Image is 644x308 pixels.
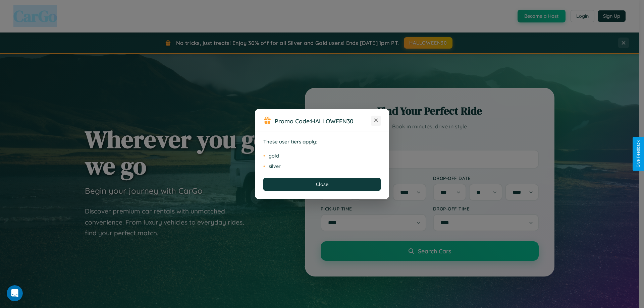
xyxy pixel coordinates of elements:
[275,117,371,125] h3: Promo Code:
[263,138,317,145] strong: These user tiers apply:
[311,117,354,125] b: HALLOWEEN30
[263,161,381,171] li: silver
[263,178,381,191] button: Close
[636,140,641,168] div: Give Feedback
[263,151,381,161] li: gold
[7,285,23,301] iframe: Intercom live chat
